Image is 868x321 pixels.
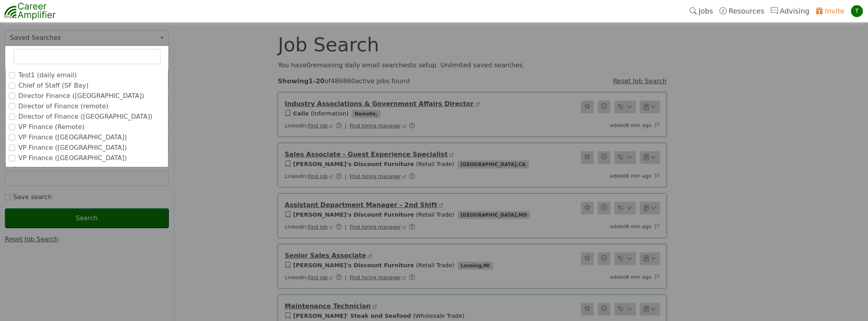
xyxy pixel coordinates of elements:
[18,122,84,132] label: VP Finance (Remote)
[18,112,152,121] label: Director of Finance ([GEOGRAPHIC_DATA])
[18,102,108,111] label: Director of Finance (remote)
[4,1,56,21] img: career-amplifier-logo.png
[18,133,127,142] label: VP Finance ([GEOGRAPHIC_DATA])
[18,81,88,90] label: Chief of Staff (SF Bay)
[18,70,77,80] label: Test1 (daily email)
[851,5,863,17] div: T
[18,91,144,101] label: Director Finance ([GEOGRAPHIC_DATA])
[686,2,716,20] a: Jobs
[18,143,127,153] label: VP Finance ([GEOGRAPHIC_DATA])
[716,2,768,20] a: Resources
[767,2,812,20] a: Advising
[813,2,848,20] a: Invite
[18,153,127,163] label: VP Finance ([GEOGRAPHIC_DATA])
